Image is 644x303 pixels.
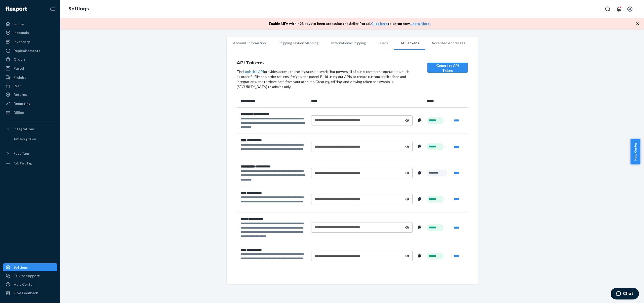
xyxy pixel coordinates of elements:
div: Give Feedback [14,290,38,295]
div: Replenishments [14,48,40,53]
div: Settings [14,265,28,270]
a: Settings [3,263,57,271]
div: Help Center [14,282,34,287]
div: Parcel [14,66,24,71]
button: Close Navigation [47,4,57,14]
div: Returns [14,92,27,97]
a: Home [3,20,57,28]
button: Open notifications [614,4,624,14]
div: Fast Tags [14,151,30,156]
a: Add Fast Tag [3,159,57,167]
div: Freight [14,75,26,80]
a: Parcel [3,64,57,72]
li: Users [372,37,394,49]
h4: API Tokens [237,60,411,66]
li: API Tokens [394,37,425,50]
a: Learn More [411,21,430,26]
a: Prep [3,82,57,90]
a: Inbounds [3,29,57,37]
a: Returns [3,91,57,99]
button: Help Center [630,139,640,164]
div: Add Fast Tag [14,161,32,165]
a: Reporting [3,100,57,108]
div: Prep [14,83,21,89]
div: The provides access to the logistics network that powers all of our e-commerce operations, such a... [237,69,411,89]
a: Orders [3,55,57,63]
div: Inbounds [14,30,29,35]
button: Integrations [3,125,57,133]
li: Shipping Option Mapping [272,37,325,49]
a: Billing [3,109,57,117]
div: Talk to Support [14,273,40,278]
div: Home [14,22,24,27]
img: Flexport logo [6,7,27,12]
div: Orders [14,57,26,62]
a: Replenishments [3,47,57,55]
a: Click here [371,21,388,26]
a: Help Center [3,280,57,288]
div: Billing [14,110,24,115]
button: Open account menu [625,4,635,14]
li: International Shipping [325,37,372,49]
div: Reporting [14,101,30,106]
li: Accepted Addresses [425,37,471,49]
div: Inventory [14,39,30,44]
button: Fast Tags [3,149,57,157]
div: Integrations [14,126,35,132]
iframe: Opens a widget where you can chat to one of our agents [611,288,639,300]
a: Inventory [3,38,57,46]
ol: breadcrumbs [64,2,93,16]
li: Account Information [227,37,272,49]
p: Enable MFA within 23 days to keep accessing the Seller Portal. to setup now. . [269,21,430,26]
button: Open Search Box [603,4,613,14]
a: Add Integration [3,135,57,143]
button: Generate API Token [427,63,468,73]
button: Give Feedback [3,289,57,297]
a: Logistics API [243,69,264,74]
a: Freight [3,73,57,81]
div: Add Integration [14,137,36,141]
button: Talk to Support [3,272,57,280]
a: Settings [68,6,89,12]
